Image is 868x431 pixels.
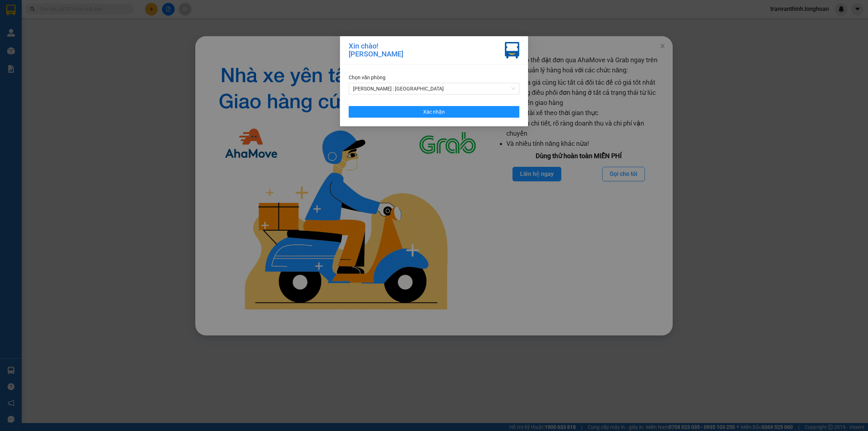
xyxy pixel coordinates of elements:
[505,42,519,59] img: vxr-icon
[349,42,403,59] div: Xin chào! [PERSON_NAME]
[349,73,519,81] div: Chọn văn phòng
[423,108,445,116] span: Xác nhận
[353,83,515,94] span: Hồ Chí Minh : Kho Quận 12
[349,106,519,118] button: Xác nhận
